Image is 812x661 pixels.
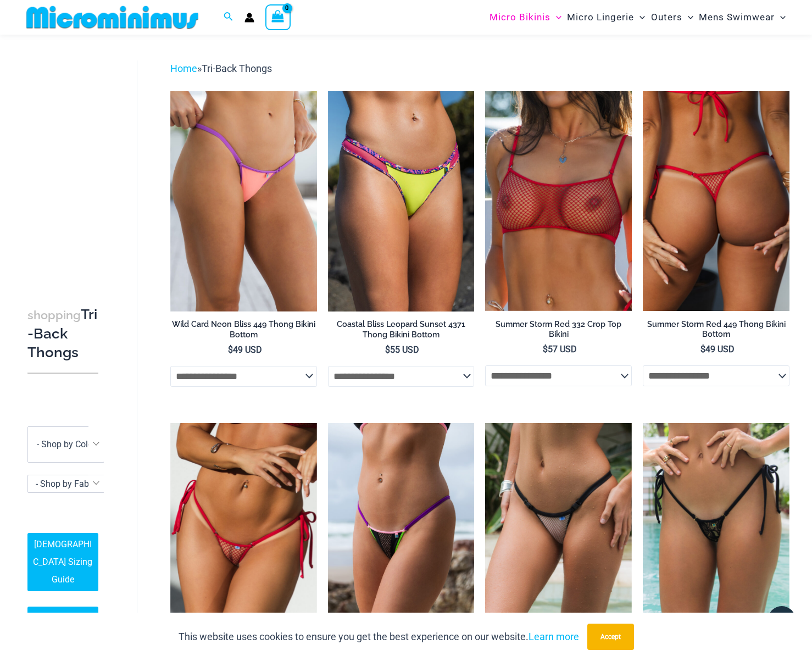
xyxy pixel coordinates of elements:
[485,423,632,643] img: Trade Winds IvoryInk 469 Thong 01
[682,3,693,31] span: Menu Toggle
[27,52,126,271] iframe: TrustedSite Certified
[328,91,475,311] a: Coastal Bliss Leopard Sunset Thong Bikini 03Coastal Bliss Leopard Sunset 4371 Thong Bikini 02Coas...
[328,423,475,643] a: Reckless Neon Crush Black Neon 466 Thong 01Reckless Neon Crush Black Neon 466 Thong 03Reckless Ne...
[27,475,104,493] span: - Shop by Fabric
[696,3,788,31] a: Mens SwimwearMenu ToggleMenu Toggle
[179,629,579,645] p: This website uses cookies to ensure you get the best experience on our website.
[529,631,579,642] a: Learn more
[643,91,789,311] img: Summer Storm Red 449 Thong 03
[587,624,634,650] button: Accept
[27,308,81,322] span: shopping
[328,91,475,311] img: Coastal Bliss Leopard Sunset Thong Bikini 03
[700,344,735,354] bdi: 49 USD
[385,345,419,355] bdi: 55 USD
[700,344,705,354] span: $
[634,3,645,31] span: Menu Toggle
[643,423,789,643] a: Highway Robbery Black Gold 456 Micro 01Highway Robbery Black Gold 359 Clip Top 456 Micro 02Highwa...
[651,3,682,31] span: Outers
[28,427,104,462] span: - Shop by Color
[487,3,564,31] a: Micro BikinisMenu ToggleMenu Toggle
[170,423,317,643] a: Summer Storm Red 456 Micro 02Summer Storm Red 456 Micro 03Summer Storm Red 456 Micro 03
[485,423,632,643] a: Trade Winds IvoryInk 469 Thong 01Trade Winds IvoryInk 317 Top 469 Thong 06Trade Winds IvoryInk 31...
[244,13,254,23] a: Account icon link
[543,344,577,354] bdi: 57 USD
[27,533,98,591] a: [DEMOGRAPHIC_DATA] Sizing Guide
[485,2,790,33] nav: Site Navigation
[170,423,317,643] img: Summer Storm Red 456 Micro 02
[643,91,789,311] a: Summer Storm Red 449 Thong 01Summer Storm Red 449 Thong 03Summer Storm Red 449 Thong 03
[543,344,548,354] span: $
[28,475,104,492] span: - Shop by Fabric
[170,91,317,311] img: Wild Card Neon Bliss 449 Thong 01
[385,345,390,355] span: $
[228,345,262,355] bdi: 49 USD
[170,63,272,74] span: »
[567,3,634,31] span: Micro Lingerie
[699,3,775,31] span: Mens Swimwear
[485,91,632,311] img: Summer Storm Red 332 Crop Top 01
[643,423,789,643] img: Highway Robbery Black Gold 456 Micro 01
[485,91,632,311] a: Summer Storm Red 332 Crop Top 01Summer Storm Red 332 Crop Top 449 Thong 03Summer Storm Red 332 Cr...
[564,3,648,31] a: Micro LingerieMenu ToggleMenu Toggle
[36,479,98,489] span: - Shop by Fabric
[490,3,550,31] span: Micro Bikinis
[170,319,317,344] a: Wild Card Neon Bliss 449 Thong Bikini Bottom
[648,3,696,31] a: OutersMenu ToggleMenu Toggle
[170,63,197,74] a: Home
[228,345,233,355] span: $
[550,3,561,31] span: Menu Toggle
[22,5,203,30] img: MM SHOP LOGO FLAT
[775,3,786,31] span: Menu Toggle
[224,10,233,24] a: Search icon link
[485,319,632,340] h2: Summer Storm Red 332 Crop Top Bikini
[328,319,475,344] a: Coastal Bliss Leopard Sunset 4371 Thong Bikini Bottom
[27,305,98,362] h3: Tri-Back Thongs
[202,63,272,74] span: Tri-Back Thongs
[643,319,789,344] a: Summer Storm Red 449 Thong Bikini Bottom
[643,319,789,340] h2: Summer Storm Red 449 Thong Bikini Bottom
[170,319,317,340] h2: Wild Card Neon Bliss 449 Thong Bikini Bottom
[328,319,475,340] h2: Coastal Bliss Leopard Sunset 4371 Thong Bikini Bottom
[27,426,104,463] span: - Shop by Color
[27,607,98,647] a: Men’s Sizing Guide
[485,319,632,344] a: Summer Storm Red 332 Crop Top Bikini
[265,4,291,30] a: View Shopping Cart, empty
[37,439,96,449] span: - Shop by Color
[328,423,475,643] img: Reckless Neon Crush Black Neon 466 Thong 01
[170,91,317,311] a: Wild Card Neon Bliss 449 Thong 01Wild Card Neon Bliss 449 Thong 02Wild Card Neon Bliss 449 Thong 02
